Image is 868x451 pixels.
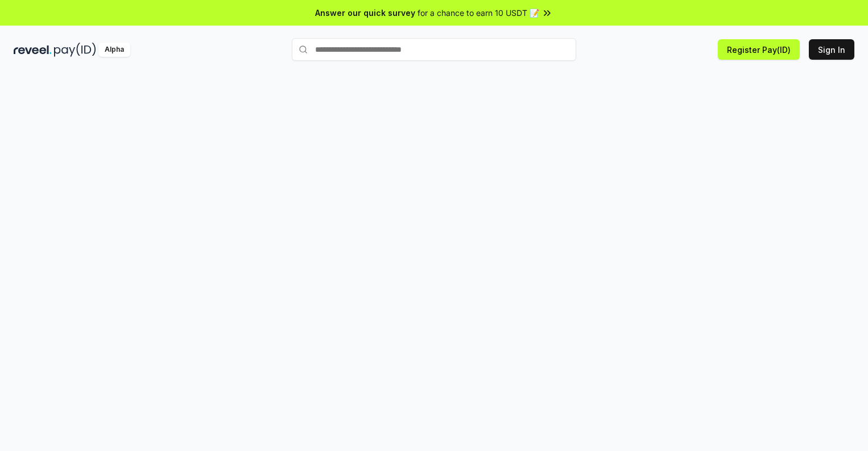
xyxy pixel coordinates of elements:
[315,7,415,19] span: Answer our quick survey
[14,43,52,57] img: reveel_dark
[54,43,96,57] img: pay_id
[718,39,800,60] button: Register Pay(ID)
[98,43,130,57] div: Alpha
[809,39,854,60] button: Sign In
[418,7,539,19] span: for a chance to earn 10 USDT 📝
